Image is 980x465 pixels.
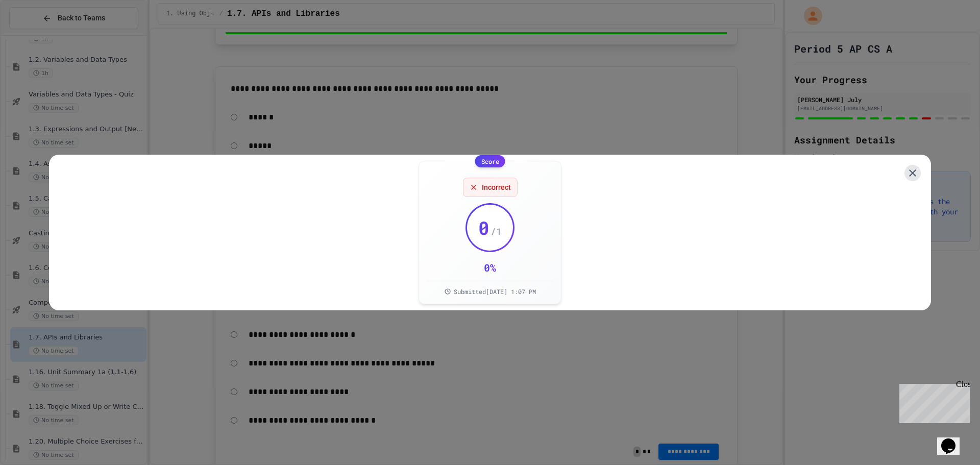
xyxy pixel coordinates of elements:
div: Chat with us now!Close [4,4,70,65]
span: 0 [478,217,489,238]
span: / 1 [491,224,502,238]
div: 0 % [484,260,496,275]
iframe: chat widget [937,424,970,455]
span: Incorrect [482,182,511,192]
span: Submitted [DATE] 1:07 PM [454,287,536,296]
div: Score [475,155,505,167]
iframe: chat widget [895,380,970,423]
